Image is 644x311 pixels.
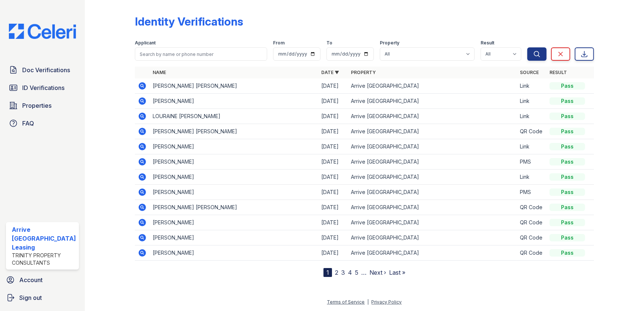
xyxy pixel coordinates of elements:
td: [DATE] [319,215,348,230]
td: [PERSON_NAME] [150,170,318,185]
td: Arrive [GEOGRAPHIC_DATA] [348,230,517,245]
label: From [273,40,285,46]
a: Source [520,70,539,75]
label: Applicant [135,40,156,46]
td: PMS [517,185,547,200]
div: Arrive [GEOGRAPHIC_DATA] Leasing [12,225,76,252]
td: [PERSON_NAME] [150,139,318,154]
span: FAQ [22,119,34,128]
td: QR Code [517,215,547,230]
td: Arrive [GEOGRAPHIC_DATA] [348,200,517,215]
div: Pass [550,188,585,196]
td: QR Code [517,200,547,215]
a: Properties [6,98,79,113]
label: To [326,40,332,46]
td: LOURAINE [PERSON_NAME] [150,109,318,124]
td: Arrive [GEOGRAPHIC_DATA] [348,78,517,94]
td: [DATE] [319,154,348,170]
div: Pass [550,249,585,257]
td: QR Code [517,230,547,245]
span: Sign out [19,293,42,302]
div: | [368,299,369,305]
td: [DATE] [319,109,348,124]
td: Arrive [GEOGRAPHIC_DATA] [348,154,517,170]
a: Property [351,70,376,75]
td: Link [517,170,547,185]
td: [DATE] [319,78,348,94]
div: Pass [550,204,585,211]
div: Pass [550,158,585,165]
td: [PERSON_NAME] [150,185,318,200]
td: [DATE] [319,124,348,139]
td: Link [517,109,547,124]
div: Pass [550,113,585,120]
td: Arrive [GEOGRAPHIC_DATA] [348,94,517,109]
a: ID Verifications [6,80,79,95]
td: Arrive [GEOGRAPHIC_DATA] [348,215,517,230]
div: Pass [550,234,585,241]
div: Pass [550,219,585,226]
td: Link [517,78,547,94]
a: 3 [341,269,345,276]
a: Terms of Service [327,299,365,305]
div: Pass [550,173,585,181]
a: Name [153,70,166,75]
td: Arrive [GEOGRAPHIC_DATA] [348,170,517,185]
td: [PERSON_NAME] [150,245,318,261]
td: [DATE] [319,245,348,261]
span: … [361,268,366,277]
td: Arrive [GEOGRAPHIC_DATA] [348,124,517,139]
td: Arrive [GEOGRAPHIC_DATA] [348,139,517,154]
td: [PERSON_NAME] [150,215,318,230]
span: Doc Verifications [22,66,70,74]
td: [PERSON_NAME] [150,94,318,109]
span: Properties [22,101,52,110]
td: [DATE] [319,200,348,215]
td: [DATE] [319,185,348,200]
a: 5 [355,269,358,276]
td: [DATE] [319,94,348,109]
a: Account [3,272,82,287]
input: Search by name or phone number [135,47,267,61]
td: [PERSON_NAME] [PERSON_NAME] [150,124,318,139]
a: FAQ [6,116,79,131]
a: Last » [389,269,405,276]
div: Pass [550,143,585,150]
div: Identity Verifications [135,15,243,28]
span: Account [19,275,43,284]
img: CE_Logo_Blue-a8612792a0a2168367f1c8372b55b34899dd931a85d93a1a3d3e32e68fde9ad4.png [3,24,82,39]
td: [PERSON_NAME] [PERSON_NAME] [150,200,318,215]
td: Arrive [GEOGRAPHIC_DATA] [348,185,517,200]
span: ID Verifications [22,83,64,92]
div: Pass [550,128,585,135]
td: [PERSON_NAME] [PERSON_NAME] [150,78,318,94]
label: Property [380,40,399,46]
td: [PERSON_NAME] [150,230,318,245]
td: Arrive [GEOGRAPHIC_DATA] [348,109,517,124]
td: Link [517,94,547,109]
a: Doc Verifications [6,63,79,77]
a: 4 [348,269,352,276]
td: [DATE] [319,230,348,245]
td: [PERSON_NAME] [150,154,318,170]
td: Link [517,139,547,154]
td: Arrive [GEOGRAPHIC_DATA] [348,245,517,261]
div: Trinity Property Consultants [12,252,76,267]
a: Date ▼ [322,70,339,75]
a: Sign out [3,290,82,305]
div: Pass [550,82,585,90]
td: PMS [517,154,547,170]
a: 2 [335,269,338,276]
td: [DATE] [319,139,348,154]
a: Privacy Policy [372,299,402,305]
a: Next › [369,269,386,276]
a: Result [550,70,567,75]
td: QR Code [517,245,547,261]
div: 1 [323,268,332,277]
div: Pass [550,97,585,105]
td: [DATE] [319,170,348,185]
label: Result [481,40,494,46]
td: QR Code [517,124,547,139]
